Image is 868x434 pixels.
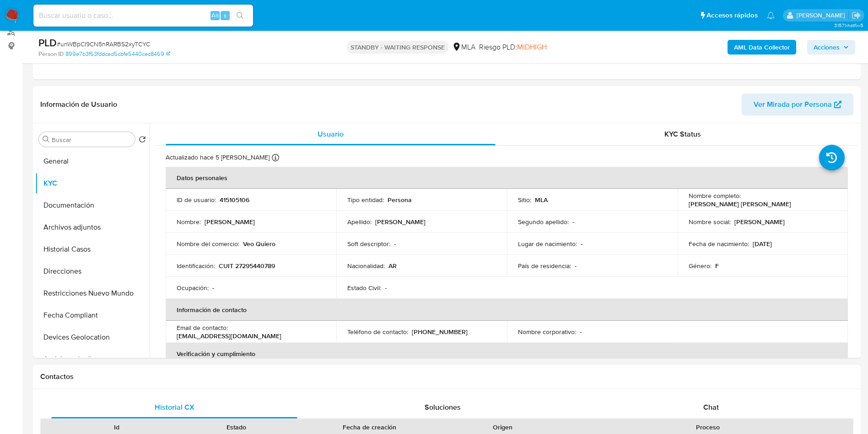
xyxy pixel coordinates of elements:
[572,218,574,226] p: -
[734,40,790,55] b: AML Data Collector
[852,11,861,20] a: Salir
[742,93,853,115] button: Ver Mirada por Persona
[35,194,150,216] button: Documentación
[35,348,150,370] button: Anticipos de dinero
[318,129,344,139] span: Usuario
[35,260,150,282] button: Direcciones
[57,39,150,49] span: # unWBpCI9CN5nRARBS2xyTCYC
[581,240,582,248] p: -
[535,196,548,204] p: MLA
[155,402,194,412] span: Historial CX
[52,136,131,144] input: Buscar
[807,40,855,55] button: Acciones
[166,299,848,321] th: Información de contacto
[231,9,249,22] button: search-icon
[449,423,556,432] div: Origen
[177,332,281,340] p: [EMAIL_ADDRESS][DOMAIN_NAME]
[166,343,848,365] th: Verificación y cumplimiento
[177,196,216,204] p: ID de usuario :
[177,284,209,292] p: Ocupación :
[35,326,150,348] button: Devices Geolocation
[347,328,408,336] p: Teléfono de contacto :
[65,50,170,58] a: 899e7b3f63fddcad5cbfe5440cec8469
[63,423,170,432] div: Id
[35,172,150,194] button: KYC
[35,282,150,304] button: Restricciones Nuevo Mundo
[35,304,150,326] button: Fecha Compliant
[394,240,396,248] p: -
[814,40,840,55] span: Acciones
[518,262,571,270] p: País de residencia :
[177,324,228,332] p: Email de contacto :
[664,129,701,139] span: KYC Status
[40,100,117,109] h1: Información de Usuario
[518,240,577,248] p: Lugar de nacimiento :
[834,22,863,29] span: 3.157.1-hotfix-5
[347,240,390,248] p: Soft descriptor :
[177,218,201,226] p: Nombre :
[388,196,412,204] p: Persona
[220,196,249,204] p: 415105106
[728,40,796,55] button: AML Data Collector
[38,50,64,58] b: Person ID
[166,167,848,189] th: Datos personales
[183,423,290,432] div: Estado
[452,42,475,52] div: MLA
[347,262,385,270] p: Nacionalidad :
[347,218,372,226] p: Apellido :
[35,150,150,172] button: General
[715,262,719,270] p: F
[40,372,853,381] h1: Contactos
[753,240,772,248] p: [DATE]
[689,200,791,208] p: [PERSON_NAME] [PERSON_NAME]
[425,402,461,412] span: Soluciones
[412,328,468,336] p: [PHONE_NUMBER]
[706,11,758,20] span: Accesos rápidos
[734,218,785,226] p: [PERSON_NAME]
[689,240,749,248] p: Fecha de nacimiento :
[797,11,848,20] p: mariaeugenia.sanchez@mercadolibre.com
[166,153,270,162] p: Actualizado hace 5 [PERSON_NAME]
[689,218,731,226] p: Nombre social :
[35,238,150,260] button: Historial Casos
[767,11,775,19] a: Notificaciones
[518,196,531,204] p: Sitio :
[212,284,214,292] p: -
[43,136,50,143] button: Buscar
[347,41,448,54] p: STANDBY - WAITING RESPONSE
[689,262,712,270] p: Género :
[689,192,741,200] p: Nombre completo :
[211,11,219,20] span: Alt
[388,262,397,270] p: AR
[569,423,846,432] div: Proceso
[139,136,146,146] button: Volver al orden por defecto
[219,262,275,270] p: CUIT 27295440789
[385,284,387,292] p: -
[205,218,255,226] p: [PERSON_NAME]
[303,423,437,432] div: Fecha de creación
[347,196,384,204] p: Tipo entidad :
[375,218,426,226] p: [PERSON_NAME]
[517,42,547,52] span: MIDHIGH
[518,218,569,226] p: Segundo apellido :
[703,402,719,412] span: Chat
[754,93,832,115] span: Ver Mirada por Persona
[177,262,215,270] p: Identificación :
[347,284,381,292] p: Estado Civil :
[33,10,253,22] input: Buscar usuario o caso...
[575,262,577,270] p: -
[518,328,576,336] p: Nombre corporativo :
[479,42,547,52] span: Riesgo PLD:
[177,240,239,248] p: Nombre del comercio :
[580,328,582,336] p: -
[224,11,226,20] span: s
[35,216,150,238] button: Archivos adjuntos
[243,240,275,248] p: Veo Quiero
[38,35,57,50] b: PLD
